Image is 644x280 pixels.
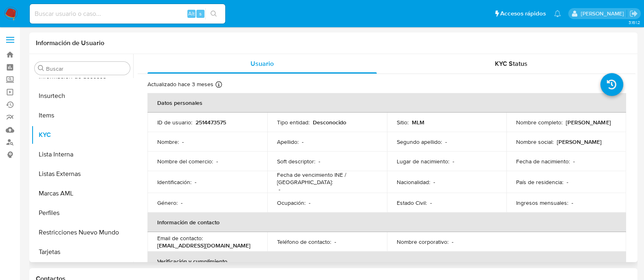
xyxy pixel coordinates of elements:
span: Usuario [251,59,274,68]
p: Teléfono de contacto : [277,238,331,245]
p: Sitio : [397,119,409,126]
p: ID de usuario : [157,119,192,126]
p: [EMAIL_ADDRESS][DOMAIN_NAME] [157,242,251,249]
p: Ocupación : [277,199,306,206]
button: Restricciones Nuevo Mundo [31,223,133,242]
h1: Información de Usuario [36,39,104,47]
input: Buscar [46,65,127,72]
p: - [567,178,568,186]
p: - [319,158,320,165]
p: - [430,199,432,206]
button: Tarjetas [31,242,133,262]
p: - [216,158,218,165]
p: - [334,238,336,245]
p: [PERSON_NAME] [566,119,611,126]
p: Fecha de vencimiento INE / [GEOGRAPHIC_DATA] : [277,171,377,186]
button: KYC [31,125,133,145]
p: - [433,178,435,186]
p: 2514473575 [196,119,226,126]
p: Nombre social : [516,138,554,145]
p: Nombre corporativo : [397,238,448,245]
button: Buscar [38,65,44,72]
p: Tipo entidad : [277,119,310,126]
p: Nombre completo : [516,119,563,126]
p: - [181,199,182,206]
p: Lugar de nacimiento : [397,158,449,165]
a: Salir [629,9,638,18]
p: Apellido : [277,138,299,145]
p: Ingresos mensuales : [516,199,568,206]
button: Lista Interna [31,145,133,164]
p: - [182,138,184,145]
p: Identificación : [157,178,191,186]
p: Género : [157,199,178,206]
th: Verificación y cumplimiento [147,252,626,271]
p: anamaria.arriagasanchez@mercadolibre.com.mx [580,10,626,17]
button: Items [31,106,133,125]
span: s [199,10,202,17]
p: - [452,238,453,245]
p: Actualizado hace 3 meses [147,80,213,88]
span: KYC Status [495,59,528,68]
p: Soft descriptor : [277,158,315,165]
p: - [302,138,303,145]
p: Nombre del comercio : [157,158,213,165]
p: Email de contacto : [157,234,203,242]
button: Listas Externas [31,164,133,184]
p: - [195,178,196,186]
p: - [445,138,447,145]
p: MLM [412,119,424,126]
button: Perfiles [31,203,133,223]
button: Insurtech [31,86,133,106]
p: - [573,158,575,165]
p: Segundo apellido : [397,138,442,145]
input: Buscar usuario o caso... [30,9,225,19]
p: - [309,199,310,206]
th: Información de contacto [147,213,626,232]
p: País de residencia : [516,178,563,186]
p: - [453,158,454,165]
span: Alt [188,10,195,17]
button: search-icon [205,8,222,20]
p: [PERSON_NAME] [557,138,602,145]
p: Estado Civil : [397,199,427,206]
p: - [571,199,573,206]
p: Nombre : [157,138,179,145]
span: Accesos rápidos [500,9,546,18]
th: Datos personales [147,93,626,113]
p: Desconocido [313,119,346,126]
p: Fecha de nacimiento : [516,158,570,165]
a: Notificaciones [554,10,561,17]
p: - [279,186,280,193]
button: Marcas AML [31,184,133,203]
p: Nacionalidad : [397,178,430,186]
